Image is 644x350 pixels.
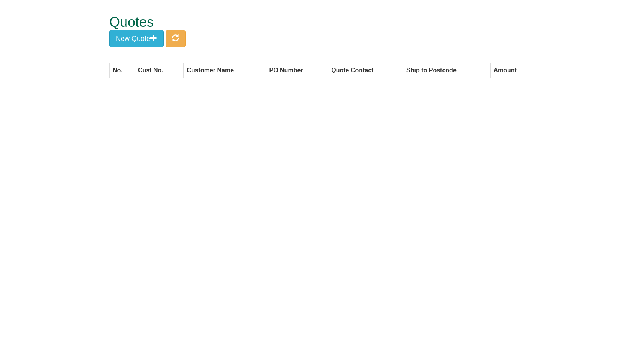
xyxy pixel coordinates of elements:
[135,63,183,78] th: Cust No.
[490,63,536,78] th: Amount
[110,63,135,78] th: No.
[403,63,490,78] th: Ship to Postcode
[266,63,328,78] th: PO Number
[328,63,403,78] th: Quote Contact
[184,63,266,78] th: Customer Name
[109,15,517,30] h1: Quotes
[109,30,164,47] button: New Quote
